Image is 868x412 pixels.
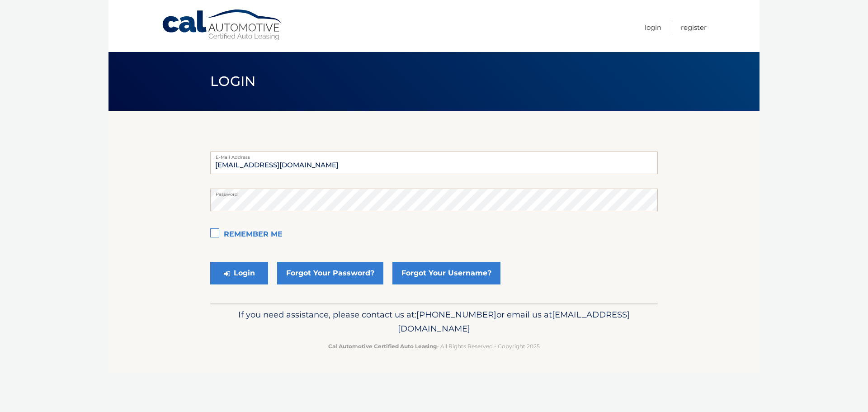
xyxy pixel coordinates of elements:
p: - All Rights Reserved - Copyright 2025 [216,341,652,351]
a: Cal Automotive [161,9,283,41]
label: Password [210,189,658,196]
input: E-Mail Address [210,152,658,174]
span: Login [210,73,256,90]
button: Login [210,262,268,284]
a: Register [681,20,707,35]
a: Login [645,20,661,35]
p: If you need assistance, please contact us at: or email us at [216,308,652,336]
a: Forgot Your Password? [277,262,383,284]
span: [PHONE_NUMBER] [416,309,496,320]
label: E-Mail Address [210,152,658,159]
strong: Cal Automotive Certified Auto Leasing [328,343,437,350]
a: Forgot Your Username? [392,262,500,284]
label: Remember Me [210,226,658,244]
